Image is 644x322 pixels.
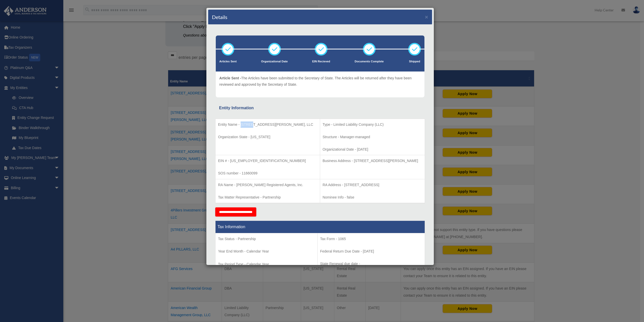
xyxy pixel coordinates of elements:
[219,59,237,64] p: Articles Sent
[218,236,315,242] p: Tax Status - Partnership
[218,248,315,255] p: Year End Month - Calendar Year
[218,134,317,140] p: Organization State - [US_STATE]
[212,13,227,21] h4: Details
[323,134,422,140] p: Structure - Manager-managed
[323,121,422,128] p: Type - Limited Liability Company (LLC)
[218,121,317,128] p: Entity Name - [STREET_ADDRESS][PERSON_NAME], LLC
[323,182,422,188] p: RA Address - [STREET_ADDRESS]
[320,236,422,242] p: Tax Form - 1065
[323,146,422,153] p: Organizational Date - [DATE]
[312,59,330,64] p: EIN Recieved
[323,158,422,164] p: Business Address - [STREET_ADDRESS][PERSON_NAME]
[216,233,318,271] td: Tax Period Type - Calendar Year
[218,182,317,188] p: RA Name - [PERSON_NAME] Registered Agents, Inc.
[218,158,317,164] p: EIN # - [US_EMPLOYER_IDENTIFICATION_NUMBER]
[219,104,421,112] div: Entity Information
[218,194,317,201] p: Tax Matter Representative - Partnership
[218,170,317,176] p: SOS number - 11660099
[216,221,425,233] th: Tax Information
[261,59,288,64] p: Organizational Date
[219,75,421,87] p: The Articles have been submitted to the Secretary of State. The Articles will be returned after t...
[323,194,422,201] p: Nominee Info - false
[320,248,422,255] p: Federal Return Due Date - [DATE]
[355,59,384,64] p: Documents Complete
[425,14,428,20] button: ×
[320,261,422,267] p: State Renewal due date -
[408,59,421,64] p: Shipped
[219,76,241,80] span: Article Sent -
